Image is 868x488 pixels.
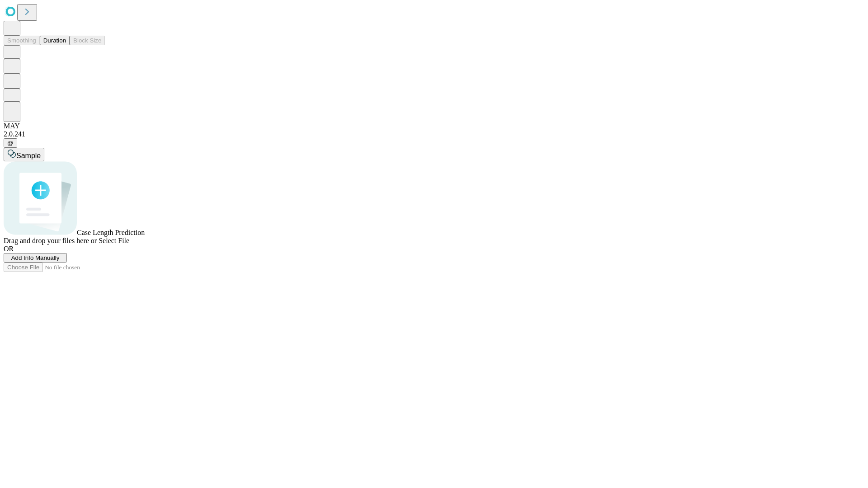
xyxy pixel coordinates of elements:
[40,36,70,45] button: Duration
[16,152,41,160] span: Sample
[4,245,14,253] span: OR
[4,253,67,263] button: Add Info Manually
[11,254,60,261] span: Add Info Manually
[99,237,129,244] span: Select File
[7,140,14,146] span: @
[4,36,40,45] button: Smoothing
[70,36,105,45] button: Block Size
[4,148,44,161] button: Sample
[4,138,17,148] button: @
[4,130,864,138] div: 2.0.241
[4,122,864,130] div: MAY
[77,229,145,236] span: Case Length Prediction
[4,237,97,244] span: Drag and drop your files here or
